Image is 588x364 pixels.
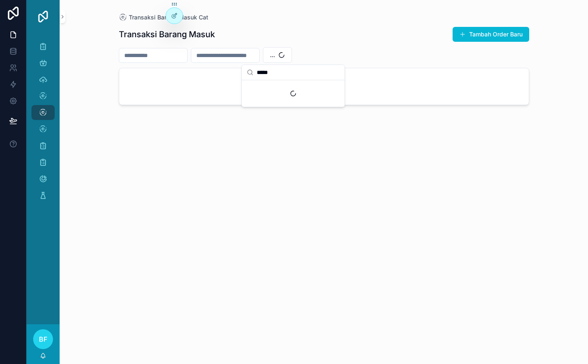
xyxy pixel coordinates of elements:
[129,13,208,22] span: Transaksi Barang Masuk Cat
[119,29,215,40] h1: Transaksi Barang Masuk
[119,13,208,22] a: Transaksi Barang Masuk Cat
[453,27,529,42] button: Tambah Order Baru
[263,47,292,63] button: Select Button
[39,334,47,344] span: BF
[242,80,345,107] div: Suggestions
[270,51,275,59] span: ...
[36,10,50,23] img: App logo
[27,33,60,213] div: scrollable content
